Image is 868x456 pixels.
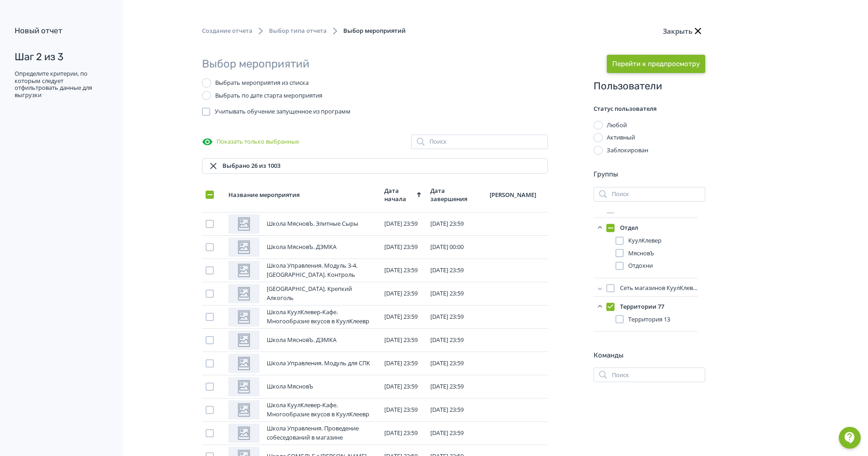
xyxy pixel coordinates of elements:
div: Любой [607,121,627,130]
div: Шаг 2 из 3 [15,51,107,63]
div: [DATE] 23:59 [430,429,482,438]
div: Школа КуулКлевер-Кафе. Многообразие вкусов в КуулКлеевр [267,401,377,419]
div: [DATE] 23:59 [384,382,423,391]
div: Группы [594,169,705,180]
div: [DATE] 23:59 [384,219,423,228]
button: Закрыть [661,22,705,40]
span: Учитывать обучение запущенное из программ [215,107,351,116]
span: Дата начала [384,187,415,203]
div: [DATE] 23:59 [384,266,423,275]
span: Территории 77 [620,302,664,311]
div: [DATE] 23:59 [430,266,482,275]
div: Школа МясновЪ. ДЭМКА [267,243,336,252]
div: [DATE] 23:59 [384,243,423,252]
span: Территория 13 [628,315,670,324]
span: Отдохни [628,261,653,270]
span: Дата завершения [430,187,474,203]
span: Название мероприятия [228,191,300,199]
div: Школа Управления. Модуль 3-4. [GEOGRAPHIC_DATA]. Контроль [267,261,377,279]
div: Определите критерии, по которым следует отфильтровать данные для выгрузки [15,70,107,98]
span: МясновЪ [628,249,654,258]
div: [DATE] 23:59 [430,336,482,345]
div: Заблокирован [607,146,648,155]
div: Выбрано 26 из 1003 [222,161,280,171]
div: Пользователи [594,78,705,93]
div: [DATE] 23:59 [384,312,423,321]
div: [GEOGRAPHIC_DATA]. Крепкий Алкоголь [267,285,377,302]
div: Школа Управления. Модуль для СПК [267,359,370,368]
div: Школа Управления. Проведение собеседований в магазине [267,424,377,442]
div: [DATE] 23:59 [384,289,423,298]
div: Статус пользователя [594,104,705,114]
div: [DATE] 23:59 [430,289,482,298]
span: Создание отчета [202,26,253,36]
div: Выбрать мероприятия из списка [215,78,309,88]
div: Школа КуулКлевер-Кафе. Многообразие вкусов в КуулКлеевр [267,308,377,326]
span: КуулКлевер [628,236,661,245]
span: Выбор типа отчета [269,26,327,36]
div: [DATE] 00:00 [430,243,482,252]
span: Отдел [620,223,638,233]
div: [DATE] 23:59 [430,382,482,391]
div: Школа МясновЪ. Элитные Сыры [267,219,358,228]
div: [DATE] 23:59 [384,429,423,438]
div: [DATE] 23:59 [384,336,423,345]
span: Сеть магазинов КуулКлевер 77 [620,284,698,293]
div: Школа МясновЪ [267,382,313,391]
span: Показать только выбранные [217,137,299,146]
div: Активный [607,133,635,142]
span: [PERSON_NAME] [490,191,536,199]
span: Выбор мероприятий [343,26,406,36]
div: [DATE] 23:59 [430,405,482,415]
div: [DATE] 23:59 [430,312,482,321]
button: Перейти к предпросмотру [607,55,705,73]
div: [DATE] 23:59 [384,359,423,368]
div: Выбор мероприятий [202,56,310,72]
div: [DATE] 23:59 [430,219,482,228]
div: [DATE] 23:59 [430,359,482,368]
button: Показать только выбранные [202,135,301,149]
div: Новый отчет [15,26,107,36]
div: Школа МясновЪ. ДЭМКА [267,336,336,345]
div: Команды [594,350,705,361]
div: Выбрать по дате старта мероприятия [215,91,322,100]
div: [DATE] 23:59 [384,405,423,415]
